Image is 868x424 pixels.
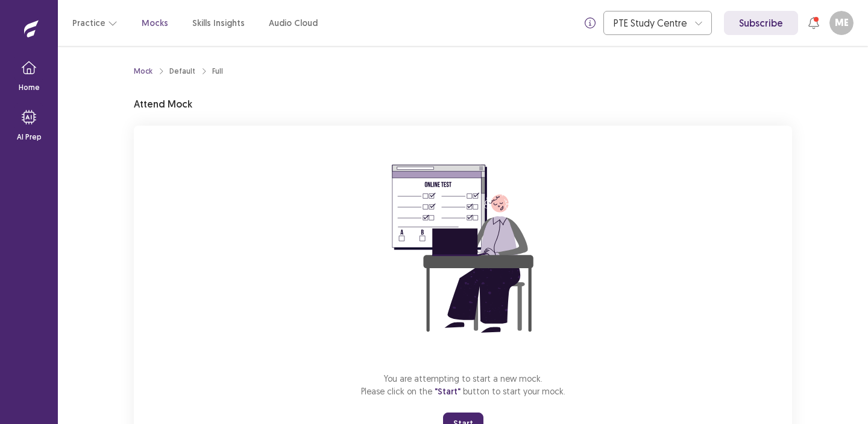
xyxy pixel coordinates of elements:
[134,97,192,111] p: Attend Mock
[829,11,854,35] button: ME
[134,66,223,77] nav: breadcrumb
[169,66,195,77] div: Default
[614,11,688,34] div: PTE Study Centre
[724,11,798,35] a: Subscribe
[134,66,153,77] a: Mock
[19,82,40,93] p: Home
[212,66,223,77] div: Full
[354,140,571,358] img: attend-mock
[17,132,42,143] p: AI Prep
[142,17,168,30] a: Mocks
[579,12,601,34] button: info
[361,372,565,398] p: You are attempting to start a new mock. Please click on the button to start your mock.
[269,17,318,30] a: Audio Cloud
[435,386,461,397] span: "Start"
[72,12,118,34] button: Practice
[192,17,245,30] a: Skills Insights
